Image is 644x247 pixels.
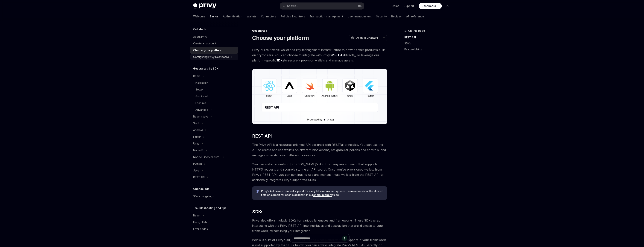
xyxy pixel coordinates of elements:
[276,58,284,62] strong: SDKs
[190,86,238,93] a: Setup
[190,113,238,120] button: React native
[190,212,238,219] button: React
[190,133,238,140] button: Flutter
[404,46,454,52] a: Feature Matrix
[252,34,309,41] h1: Choose your platform
[195,87,203,92] div: Setup
[342,236,347,241] button: Send message
[294,234,342,242] input: Ask a question...
[193,135,201,139] div: Flutter
[190,120,238,127] button: Swift
[190,219,238,226] a: Using LLMs
[190,33,238,40] a: About Privy
[195,108,208,112] div: Advanced
[193,41,216,46] div: Create an account
[193,206,227,210] h5: Troubleshooting and tips
[247,12,256,21] a: Wallets
[193,148,203,153] div: NodeJS
[190,226,238,232] a: Error codes
[256,190,260,193] svg: Info
[252,218,387,234] span: Privy also offers multiple SDKs for various languages and frameworks. These SDKs wrap interacting...
[190,160,238,167] button: Python
[193,155,220,159] div: NodeJS (server-auth)
[190,40,238,47] a: Create an account
[349,35,381,41] button: Open in ChatGPT
[193,227,208,231] div: Error codes
[190,47,238,54] a: Choose your platform
[356,36,379,40] span: Open in ChatGPT
[252,133,272,139] span: REST API
[281,12,305,21] a: Policies & controls
[210,12,218,21] a: Basics
[252,162,387,183] span: You can make requests to [PERSON_NAME]’s API from any environment that supports HTTPS requests an...
[287,4,298,8] div: Search...
[252,209,264,215] span: SDKs
[190,93,238,100] a: Quickstart
[252,142,387,158] span: The Privy API is a resource-oriented API designed with RESTful principles. You can use the API to...
[193,175,205,180] div: REST API
[223,12,242,21] a: Authentication
[193,128,203,132] div: Android
[404,34,454,40] a: REST API
[404,40,454,46] a: SDKs
[195,94,208,99] div: Quickstart
[193,48,222,52] div: Choose your platform
[193,114,209,119] div: React native
[408,28,425,33] span: On this page
[445,3,451,9] button: Toggle dark mode
[193,27,208,31] h5: Get started
[193,74,200,78] div: React
[391,12,402,21] a: Recipes
[190,79,238,86] a: Installation
[406,12,424,21] a: API reference
[190,174,238,181] button: REST API
[193,55,229,59] div: Configuring Privy Dashboard
[193,187,209,191] h5: Changelogs
[193,121,199,126] div: Swift
[193,213,200,218] div: React
[193,194,214,199] div: SDK changelogs
[193,3,216,9] img: dark logo
[358,4,362,7] span: ⌘ K
[332,53,345,57] strong: REST API
[280,3,364,9] button: Search...⌘K
[193,12,205,21] a: Welcome
[376,12,387,21] a: Security
[193,34,207,39] div: About Privy
[190,127,238,133] button: Android
[195,81,208,85] div: Installation
[261,189,383,197] span: Privy’s API have extended support for many blockchain ecosystems. Learn more about the distinct t...
[190,147,238,154] button: NodeJS
[190,100,238,106] a: Features
[252,47,387,63] span: Privy builds flexible wallet and key management infrastructure to power better products built on ...
[348,12,372,21] a: User management
[190,154,238,160] button: NodeJS (server-auth)
[313,193,332,197] a: chain support
[190,167,238,174] button: Java
[190,193,238,200] button: SDK changelogs
[193,168,199,173] div: Java
[193,162,202,166] div: Python
[193,66,218,71] h5: Get started by SDK
[190,54,238,60] button: Configuring Privy Dashboard
[252,29,387,33] div: Get started
[404,4,414,8] a: Support
[195,101,206,105] div: Features
[392,4,399,8] a: Demo
[190,140,238,147] button: Unity
[193,220,207,225] div: Using LLMs
[309,12,343,21] a: Transaction management
[422,4,436,8] span: Dashboard
[261,12,276,21] a: Connectors
[190,73,238,79] button: React
[190,106,238,113] button: Advanced
[193,141,199,146] div: Unity
[252,69,387,124] img: images/Platform2.png
[419,3,442,9] a: Dashboard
